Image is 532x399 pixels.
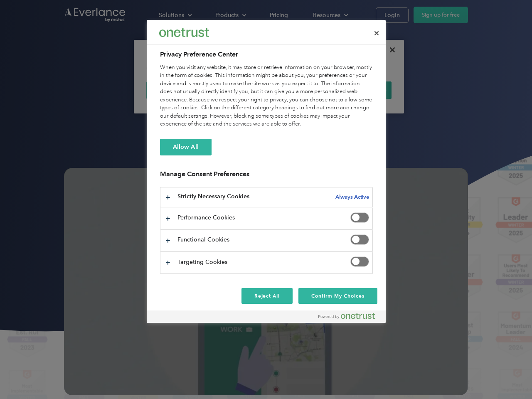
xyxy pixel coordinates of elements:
[160,170,373,183] h3: Manage Consent Preferences
[160,49,373,59] h2: Privacy Preference Center
[147,20,386,323] div: Privacy Preference Center
[147,20,386,323] div: Preference center
[298,288,377,304] button: Confirm My Choices
[318,313,375,319] img: Powered by OneTrust Opens in a new Tab
[241,288,293,304] button: Reject All
[160,139,212,155] button: Allow All
[61,49,103,67] input: Submit
[159,28,209,37] img: Everlance
[160,64,373,128] div: When you visit any website, it may store or retrieve information on your browser, mostly in the f...
[159,24,209,41] div: Everlance
[318,313,382,323] a: Powered by OneTrust Opens in a new Tab
[367,24,386,42] button: Close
